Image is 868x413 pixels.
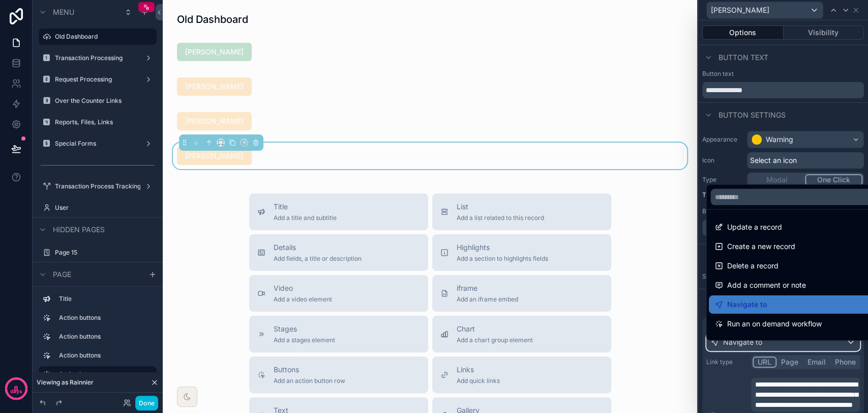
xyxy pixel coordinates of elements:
button: VideoAdd a video element [249,275,428,312]
span: View a record [727,337,773,349]
span: Create a new record [727,240,795,253]
span: List [457,202,544,212]
span: Add a chart group element [457,336,533,344]
span: Add fields, a title or description [274,255,362,263]
button: ListAdd a list related to this record [432,194,611,230]
label: Title [59,295,148,303]
label: Transaction Process Tracking [55,182,140,190]
span: Viewing as Rainnier [37,378,94,387]
span: Add quick links [457,377,500,385]
button: Done [135,396,158,410]
label: Action buttons [59,333,148,341]
span: Add a stages element [274,336,335,344]
span: Highlights [457,242,548,253]
button: HighlightsAdd a section to highlights fields [432,234,611,271]
label: Old Dashboard [55,33,151,41]
label: Special Forms [55,140,136,148]
span: iframe [457,283,518,293]
label: Over the Counter Links [55,97,151,105]
button: iframeAdd an iframe embed [432,275,611,312]
label: Action buttons [59,314,148,322]
button: StagesAdd a stages element [249,316,428,352]
span: Chart [457,324,533,334]
label: Action buttons [59,370,148,378]
span: Buttons [274,365,345,375]
label: Transaction Processing [55,54,136,62]
span: Update a record [727,221,782,233]
label: Reports, Files, Links [55,118,151,126]
button: LinksAdd quick links [432,356,611,393]
span: Menu [53,7,74,17]
span: Delete a record [727,260,778,272]
span: Links [457,365,500,375]
button: DetailsAdd fields, a title or description [249,234,428,271]
span: Add an iframe embed [457,295,518,304]
div: scrollable content [33,286,163,393]
label: Page 15 [55,249,151,257]
span: Details [274,242,362,253]
button: ChartAdd a chart group element [432,316,611,352]
span: Add a section to highlights fields [457,255,548,263]
span: Add a list related to this record [457,214,544,222]
span: Add an action button row [274,377,345,385]
p: days [10,388,22,396]
label: User [55,204,151,212]
span: Run an on demand workflow [727,318,821,330]
span: Hidden pages [53,225,105,235]
span: Add a video element [274,295,332,304]
span: Add a comment or note [727,279,805,291]
span: Title [274,202,337,212]
button: TitleAdd a title and subtitle [249,194,428,230]
span: Navigate to [727,298,767,311]
label: Action buttons [59,351,148,360]
span: Video [274,283,332,293]
button: ButtonsAdd an action button row [249,356,428,393]
span: Page [53,269,71,280]
label: Request Processing [55,75,136,84]
span: Stages [274,324,335,334]
p: 8 [14,383,18,394]
span: Add a title and subtitle [274,214,337,222]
